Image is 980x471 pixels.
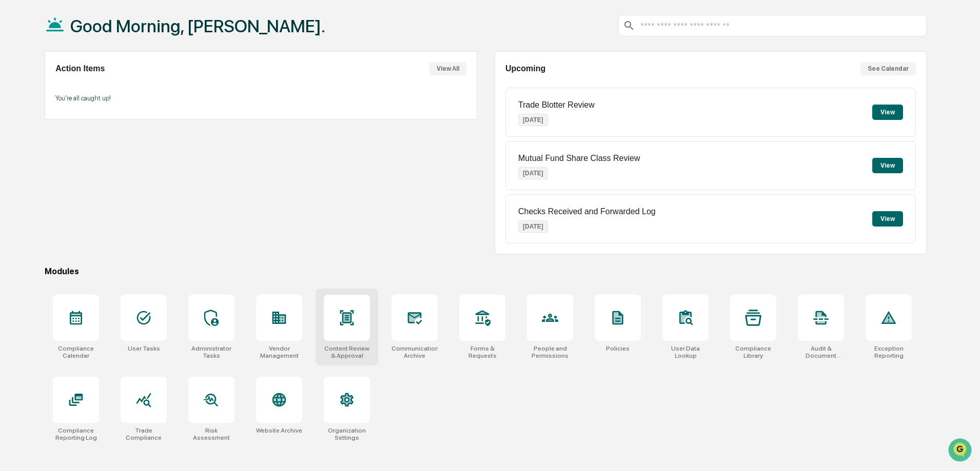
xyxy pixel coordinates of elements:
[174,81,187,94] button: Start new chat
[35,78,168,89] div: Start new chat
[70,16,325,36] h1: Good Morning, [PERSON_NAME].
[10,22,187,38] p: How can we help?
[866,345,912,359] div: Exception Reporting
[256,427,302,434] div: Website Archive
[21,129,66,139] span: Preclearance
[10,78,29,97] img: 1746055101610-c473b297-6a78-478c-a979-82029cc54cd1
[6,125,70,144] a: 🖐️Preclearance
[188,427,234,441] div: Risk Assessment
[53,345,99,359] div: Compliance Calendar
[10,130,18,138] div: 🖐️
[55,64,105,73] h2: Action Items
[35,89,130,97] div: We're available if you need us!
[518,100,595,110] p: Trade Blotter Review
[518,114,548,126] p: [DATE]
[72,173,124,181] a: Powered byPylon
[324,345,370,359] div: Content Review & Approval
[518,167,548,179] p: [DATE]
[518,154,640,163] p: Mutual Fund Share Class Review
[6,145,69,163] a: 🔎Data Lookup
[662,345,709,359] div: User Data Lookup
[85,129,127,139] span: Attestations
[188,345,234,359] div: Administrator Tasks
[606,345,630,352] div: Policies
[872,158,903,173] button: View
[256,345,302,359] div: Vendor Management
[102,174,124,181] span: Pylon
[505,64,545,73] h2: Upcoming
[518,207,656,216] p: Checks Received and Forwarded Log
[429,62,466,75] button: View All
[53,427,99,441] div: Compliance Reporting Log
[459,345,505,359] div: Forms & Requests
[527,345,573,359] div: People and Permissions
[518,220,548,233] p: [DATE]
[45,267,927,276] div: Modules
[391,345,438,359] div: Communications Archive
[74,130,83,138] div: 🗄️
[70,125,131,144] a: 🗄️Attestations
[730,345,776,359] div: Compliance Library
[10,150,18,158] div: 🔎
[121,427,167,441] div: Trade Compliance
[128,345,160,352] div: User Tasks
[55,94,466,102] p: You're all caught up!
[324,427,370,441] div: Organization Settings
[21,149,65,159] span: Data Lookup
[798,345,844,359] div: Audit & Document Logs
[872,105,903,120] button: View
[860,62,916,75] button: See Calendar
[872,211,903,227] button: View
[947,437,975,465] iframe: Open customer support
